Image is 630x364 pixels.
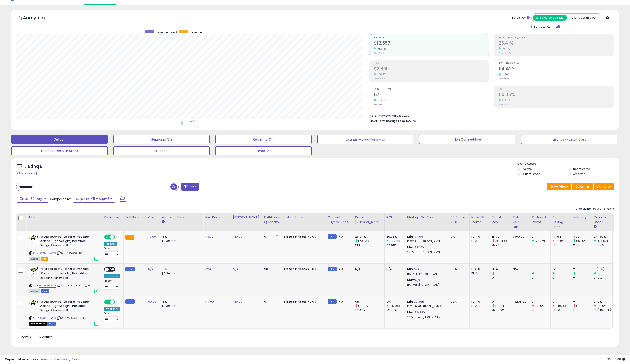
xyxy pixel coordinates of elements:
[499,37,614,39] span: Profit [PERSON_NAME]
[386,308,405,312] div: 32.36%
[125,215,144,220] div: Fulfillment
[104,274,120,278] div: Amazon AI
[573,215,590,220] div: Velocity
[358,304,369,308] small: (-100%)
[264,235,278,239] div: 0
[264,215,280,225] div: Fulfillable Quantity
[29,300,98,325] div: ASIN:
[104,307,120,311] div: Amazon AI
[552,308,571,312] div: 147.08
[162,271,200,276] div: $0.30 min
[40,267,96,281] b: RYOBI 1800 PSI Electric Pressure Washer Lightweight, Portable Design (Renewed)
[374,62,489,65] span: Profit
[73,195,115,203] button: [DATE]-15 - Aug-13
[501,47,510,51] small: 19.74%
[162,215,201,220] div: Amazon Fees
[499,77,510,80] small: Prev: 51.88%
[407,251,445,254] p: 27.71% Profit [PERSON_NAME]
[573,172,585,176] label: Archived
[358,239,369,243] small: (20.19%)
[109,268,116,271] span: OFF
[499,92,614,98] h2: 50.35%
[284,234,305,239] b: Listed Price:
[50,197,71,201] span: Compared to:
[17,195,49,203] button: Last 30 Days
[535,239,546,243] small: (211.54%)
[499,52,511,54] small: Prev: 19.55%
[528,24,566,30] div: Include Returns
[370,114,401,118] b: Total Inventory Value:
[415,245,422,250] a: 58.16
[114,300,122,304] span: OFF
[389,304,400,308] small: (-100%)
[517,162,619,166] p: Listing States:
[215,146,312,155] button: Prod-2
[20,335,53,339] span: Show: entries
[386,300,405,304] div: 0%
[374,52,385,54] small: Prev: $7,110
[499,103,511,106] small: Prev: 38.32%
[374,37,489,39] span: Revenue
[573,308,592,312] div: 1.57
[492,215,509,225] div: Total Rev.
[29,235,39,244] img: 41xrUsXGWUL._SL40_.jpg
[594,267,612,271] div: 3 (10%)
[407,305,445,308] p: 14.57% Profit [PERSON_NAME]
[532,243,550,247] div: 26
[594,183,614,190] button: Actions
[552,243,571,247] div: 149
[407,273,445,276] p: N/A Profit [PERSON_NAME]
[233,299,242,304] a: 149.00
[499,88,614,90] span: ROI
[24,163,42,170] h5: Listings
[374,88,489,90] span: Ordered Items
[407,240,445,243] p: 10.77% Profit [PERSON_NAME]
[105,300,110,304] span: ON
[328,215,351,225] div: Current Buybox Price
[374,66,489,72] h2: $2,895
[215,135,312,144] button: Repricing Off
[567,15,601,21] button: Listings With Cost
[11,135,108,144] button: Default
[41,289,49,293] span: FBM
[40,235,96,249] b: RYOBI 1800 PSI Electric Pressure Washer Lightweight, Portable Design (Renewed)
[492,243,511,247] div: 3874
[407,310,415,315] b: Max:
[386,243,405,247] div: 44.08%
[5,357,80,362] div: seller snap | |
[572,183,593,190] button: Columns
[386,267,402,271] div: N/A
[576,304,587,308] small: (-100%)
[328,267,337,271] small: FBM
[471,239,487,243] div: FBM: 1
[523,172,540,176] label: Out of Stock
[406,119,416,123] span: $22.76
[162,267,200,271] div: 15%
[532,276,550,280] div: 0
[284,300,322,304] div: $149.00
[80,196,110,201] span: [DATE]-15 - Aug-13
[576,207,614,211] div: Displaying 1 to 3 of 3 items
[376,99,386,102] small: 81.25%
[233,215,260,220] div: [PERSON_NAME]
[513,267,526,271] div: N/A
[355,267,381,271] div: N/A
[125,267,134,271] small: FBM
[495,304,506,308] small: (-100%)
[547,183,571,190] button: Save View
[451,267,466,271] div: 98%
[532,267,550,271] div: 6
[39,284,56,288] a: B0CMFF4RV6
[414,234,421,239] a: 17.45
[355,215,382,225] div: Profit [PERSON_NAME]
[41,257,48,261] span: FBA
[233,267,238,271] a: N/A
[419,135,515,144] button: Non Competitive
[407,245,445,254] div: %
[28,215,100,220] div: Title
[407,316,445,319] p: 30.64% Profit [PERSON_NAME]
[532,235,550,239] div: 81
[284,299,305,304] b: Listed Price:
[355,243,384,247] div: 21%
[552,276,571,280] div: 0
